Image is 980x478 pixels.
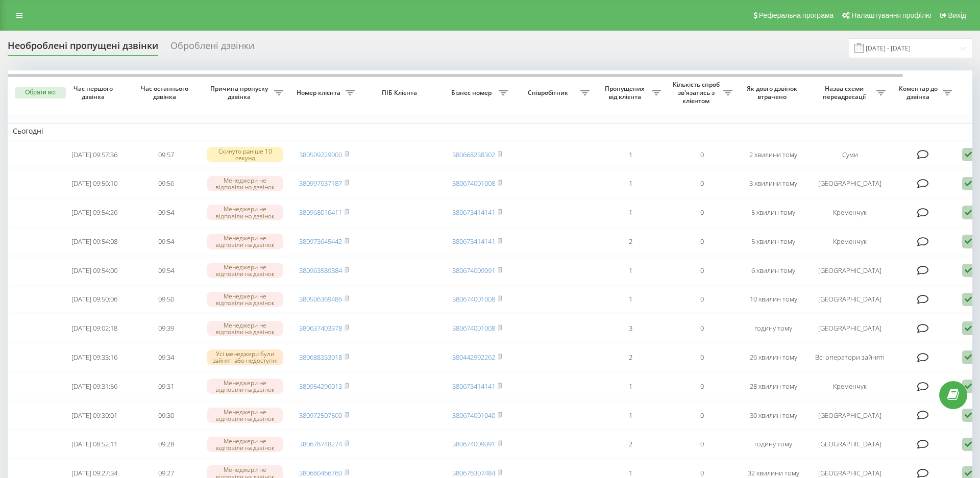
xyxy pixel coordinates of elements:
[666,286,738,313] td: 0
[299,382,342,391] a: 380954296013
[170,40,254,56] div: Оброблені дзвінки
[207,263,283,278] div: Менеджери не відповіли на дзвінок
[207,379,283,394] div: Менеджери не відповіли на дзвінок
[809,344,891,371] td: Всі оператори зайняті
[746,85,801,100] span: Як довго дзвінок втрачено
[738,199,809,226] td: 5 хвилин тому
[671,81,723,105] span: Кількість спроб зв'язатись з клієнтом
[293,89,346,97] span: Номер клієнта
[59,170,130,197] td: [DATE] 09:56:10
[130,431,202,458] td: 09:28
[452,382,495,391] a: 380673414141
[738,315,809,342] td: годину тому
[738,373,809,400] td: 28 хвилин тому
[130,402,202,429] td: 09:30
[452,266,495,275] a: 380674009091
[67,85,122,100] span: Час першого дзвінка
[666,170,738,197] td: 0
[59,373,130,400] td: [DATE] 09:31:56
[738,228,809,255] td: 5 хвилин тому
[809,141,891,168] td: Суми
[666,373,738,400] td: 0
[299,294,342,304] a: 380506369486
[738,344,809,371] td: 26 хвилин тому
[452,237,495,246] a: 380673414141
[452,411,495,420] a: 380674001040
[207,437,283,452] div: Менеджери не відповіли на дзвінок
[452,208,495,217] a: 380673414141
[595,344,666,371] td: 2
[207,292,283,307] div: Менеджери не відповіли на дзвінок
[666,315,738,342] td: 0
[595,286,666,313] td: 1
[809,286,891,313] td: [GEOGRAPHIC_DATA]
[8,40,158,56] div: Необроблені пропущені дзвінки
[299,468,342,477] a: 380660466760
[59,315,130,342] td: [DATE] 09:02:18
[809,170,891,197] td: [GEOGRAPHIC_DATA]
[666,199,738,226] td: 0
[138,85,193,100] span: Час останнього дзвінка
[130,373,202,400] td: 09:31
[130,228,202,255] td: 09:54
[299,179,342,188] a: 380997637187
[666,141,738,168] td: 0
[738,170,809,197] td: 3 хвилини тому
[59,228,130,255] td: [DATE] 09:54:08
[130,257,202,284] td: 09:54
[809,228,891,255] td: Кременчук
[896,85,943,100] span: Коментар до дзвінка
[809,373,891,400] td: Кременчук
[369,89,433,97] span: ПІБ Клієнта
[809,199,891,226] td: Кременчук
[452,294,495,304] a: 380674001008
[59,141,130,168] td: [DATE] 09:57:36
[299,439,342,448] a: 380678748274
[207,147,283,162] div: Скинуто раніше 10 секунд
[15,87,66,98] button: Обрати всі
[130,141,202,168] td: 09:57
[738,141,809,168] td: 2 хвилини тому
[600,85,652,100] span: Пропущених від клієнта
[595,228,666,255] td: 2
[738,402,809,429] td: 30 хвилин тому
[299,208,342,217] a: 380968016411
[595,170,666,197] td: 1
[452,468,495,477] a: 380676307484
[130,315,202,342] td: 09:39
[452,353,495,362] a: 380442992262
[738,257,809,284] td: 6 хвилин тому
[207,205,283,220] div: Менеджери не відповіли на дзвінок
[207,234,283,249] div: Менеджери не відповіли на дзвінок
[130,199,202,226] td: 09:54
[207,85,274,100] span: Причина пропуску дзвінка
[447,89,499,97] span: Бізнес номер
[130,344,202,371] td: 09:34
[595,199,666,226] td: 1
[666,344,738,371] td: 0
[59,402,130,429] td: [DATE] 09:30:01
[59,286,130,313] td: [DATE] 09:50:06
[299,266,342,275] a: 380963589384
[299,353,342,362] a: 380688333018
[948,11,966,19] span: Вихід
[299,411,342,420] a: 380972507500
[207,176,283,191] div: Менеджери не відповіли на дзвінок
[207,408,283,423] div: Менеджери не відповіли на дзвінок
[452,439,495,448] a: 380674009091
[452,323,495,333] a: 380674001008
[666,257,738,284] td: 0
[299,323,342,333] a: 380637403378
[207,321,283,336] div: Менеджери не відповіли на дзвінок
[452,179,495,188] a: 380674001008
[814,85,876,100] span: Назва схеми переадресації
[666,402,738,429] td: 0
[595,257,666,284] td: 1
[595,141,666,168] td: 1
[59,431,130,458] td: [DATE] 08:52:11
[130,286,202,313] td: 09:50
[299,237,342,246] a: 380973645442
[595,402,666,429] td: 1
[738,431,809,458] td: годину тому
[851,11,931,19] span: Налаштування профілю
